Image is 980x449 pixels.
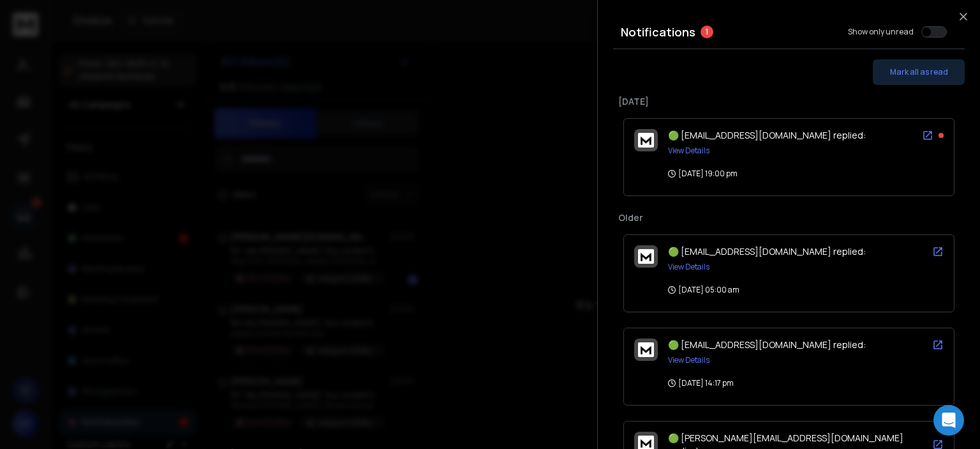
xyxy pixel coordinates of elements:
span: 1 [701,26,713,38]
p: [DATE] 14:17 pm [668,378,734,388]
p: [DATE] [618,95,960,108]
button: Mark all as read [873,59,965,85]
p: [DATE] 19:00 pm [668,169,738,179]
div: Open Intercom Messenger [933,405,964,436]
span: Mark all as read [890,67,948,77]
img: logo [638,133,654,148]
span: 🟢 [EMAIL_ADDRESS][DOMAIN_NAME] replied: [668,339,866,351]
p: Older [618,211,960,224]
span: 🟢 [EMAIL_ADDRESS][DOMAIN_NAME] replied: [668,129,866,141]
img: logo [638,342,654,357]
button: View Details [668,355,709,365]
label: Show only unread [848,27,914,37]
h3: Notifications [621,23,695,41]
span: 🟢 [EMAIL_ADDRESS][DOMAIN_NAME] replied: [668,245,866,257]
button: View Details [668,262,709,272]
p: [DATE] 05:00 am [668,285,739,295]
button: View Details [668,146,709,156]
img: logo [638,249,654,264]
